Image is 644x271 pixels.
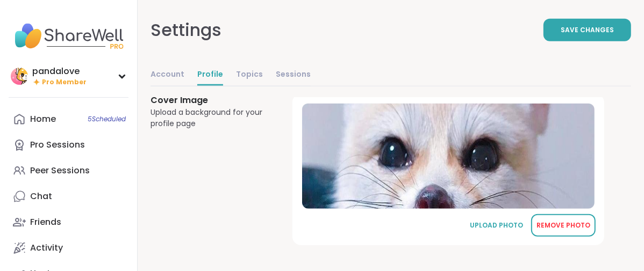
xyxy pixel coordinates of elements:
a: Activity [9,235,128,261]
a: Chat [9,184,128,209]
a: Account [151,64,184,86]
button: UPLOAD PHOTO [464,214,529,237]
div: Pro Sessions [30,139,85,151]
span: Pro Member [42,78,87,87]
h3: Cover Image [151,94,267,107]
div: Activity [30,242,63,254]
img: pandalove [11,68,28,85]
div: UPLOAD PHOTO [470,221,524,230]
img: ShareWell Nav Logo [9,17,128,55]
div: Chat [30,191,52,202]
div: REMOVE PHOTO [536,221,590,230]
a: Profile [197,64,223,86]
div: pandalove [32,65,87,77]
div: Upload a background for your profile page [151,107,267,129]
div: Peer Sessions [30,165,90,177]
span: Save Changes [561,25,614,35]
div: Settings [151,17,221,43]
button: REMOVE PHOTO [531,214,596,237]
div: Home [30,113,56,125]
div: Friends [30,216,61,228]
a: Pro Sessions [9,132,128,158]
a: Peer Sessions [9,158,128,184]
button: Save Changes [543,19,631,41]
a: Sessions [276,64,311,86]
a: Friends [9,209,128,235]
span: 5 Scheduled [88,115,126,123]
a: Home5Scheduled [9,106,128,132]
a: Topics [236,64,263,86]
